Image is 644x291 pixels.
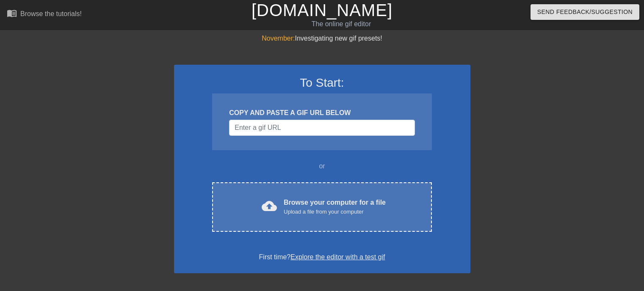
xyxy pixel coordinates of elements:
input: Username [229,120,415,136]
span: Send Feedback/Suggestion [537,7,633,17]
div: Browse your computer for a file [284,198,386,216]
a: Browse the tutorials! [7,8,82,21]
div: or [196,161,448,171]
span: menu_book [7,8,17,18]
div: First time? [185,252,459,262]
h3: To Start: [185,76,459,90]
a: Explore the editor with a test gif [290,253,385,261]
div: Upload a file from your computer [284,208,386,216]
span: November: [262,35,295,42]
div: The online gif editor [219,19,464,29]
button: Send Feedback/Suggestion [531,4,639,20]
div: COPY AND PASTE A GIF URL BELOW [229,108,415,118]
div: Investigating new gif presets! [174,33,470,44]
a: [DOMAIN_NAME] [252,1,392,19]
div: Browse the tutorials! [20,10,82,17]
span: cloud_upload [262,198,277,214]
